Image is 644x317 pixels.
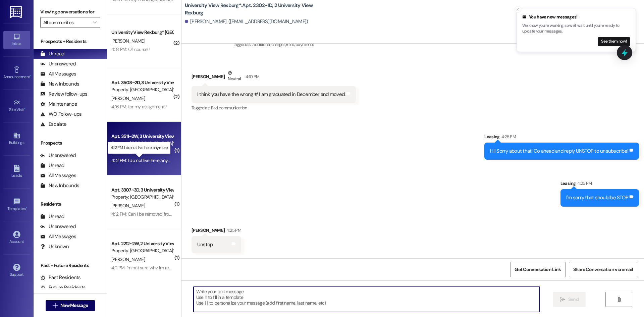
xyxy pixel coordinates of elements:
div: Unanswered [40,60,76,67]
div: Tagged as: [192,103,356,113]
span: Bad communication [211,105,247,111]
span: • [26,205,27,210]
div: Future Residents [40,284,86,291]
div: Unread [40,162,64,169]
span: New Message [60,302,88,309]
div: Past + Future Residents [34,262,107,269]
a: Buildings [3,130,30,148]
div: Unread [40,213,64,220]
div: Unstop [197,241,213,248]
i:  [616,297,622,302]
i:  [53,303,58,308]
div: Unread [40,50,64,57]
div: Maintenance [40,101,77,108]
div: 4:16 PM: for my assignment? [111,104,166,110]
span: [PERSON_NAME] [111,256,145,262]
a: Leads [3,163,30,181]
div: Property: [GEOGRAPHIC_DATA]* [111,140,173,147]
div: 4:11 PM: I'm not sure why I'm receiving texts I no longer live at UV and haven't for a year [111,265,276,271]
div: Leasing [484,133,639,143]
span: Get Conversation Link [515,266,561,273]
span: Send [568,296,579,303]
div: New Inbounds [40,81,79,88]
div: 4:12 PM: Can I be removed from this list? I don't live there anymore [111,211,238,217]
span: Share Conversation via email [573,266,633,273]
div: Residents [34,201,107,208]
div: I'm sorry that should be STOP [566,194,628,201]
div: 4:12 PM: I do not live here anymore [111,157,178,163]
div: [PERSON_NAME]. ([EMAIL_ADDRESS][DOMAIN_NAME]) [185,18,308,25]
button: New Message [46,300,95,311]
input: All communities [43,17,90,28]
div: [PERSON_NAME] [192,69,356,86]
button: Share Conversation via email [569,262,637,277]
div: 4:25 PM [225,227,241,234]
span: Rent/payments [286,42,314,47]
button: Close toast [515,6,521,13]
div: Prospects + Residents [34,38,107,45]
div: You have new messages! [522,14,630,20]
button: Send [553,292,586,307]
div: Apt. 2212~2W, 2 University View Rexburg [111,240,173,247]
div: Prospects [34,140,107,147]
span: [PERSON_NAME] [111,149,145,155]
a: Inbox [3,31,30,49]
div: Property: [GEOGRAPHIC_DATA]* [111,86,173,93]
a: Site Visit • [3,97,30,115]
button: Get Conversation Link [510,262,565,277]
span: [PERSON_NAME] [111,95,145,101]
span: [PERSON_NAME] [111,203,145,209]
div: Apt. 3511~2W, 3 University View Rexburg [111,133,173,140]
button: See them now! [598,37,630,46]
div: New Inbounds [40,182,79,189]
a: Support [3,262,30,280]
img: ResiDesk Logo [10,6,23,18]
div: [PERSON_NAME] [192,227,241,236]
div: 4:25 PM [576,180,592,187]
div: Neutral [226,69,242,84]
div: Past Residents [40,274,81,281]
a: Account [3,229,30,247]
a: Templates • [3,196,30,214]
div: Apt. 3508~2D, 3 University View Rexburg [111,79,173,86]
div: Unanswered [40,223,76,230]
div: Leasing [560,180,639,189]
span: • [24,106,25,111]
p: We know you're working, so we'll wait until you're ready to update your messages. [522,23,630,35]
div: WO Follow-ups [40,111,82,118]
label: Viewing conversations for [40,7,100,17]
div: Unanswered [40,152,76,159]
i:  [93,20,97,25]
div: Hi! Sorry about that! Go ahead and reply UNSTOP to unsubscribe! [490,148,628,155]
div: 4:10 PM [244,73,259,80]
div: All Messages [40,172,76,179]
div: Review follow-ups [40,91,87,98]
div: All Messages [40,70,76,77]
div: I think you have the wrong # I am graduated in December and moved. [197,91,345,98]
p: 4:12 PM: I do not live here anymore [111,145,168,151]
span: • [30,73,31,78]
span: [PERSON_NAME] [111,38,145,44]
div: 4:25 PM [500,133,516,140]
div: Tagged as: [233,40,639,49]
b: University View Rexburg*: Apt. 2302~1D, 2 University View Rexburg [185,2,319,16]
span: Additional charges , [252,42,286,47]
div: Unknown [40,243,69,250]
div: Escalate [40,121,66,128]
div: All Messages [40,233,76,240]
div: University View Rexburg* [GEOGRAPHIC_DATA] [111,29,173,36]
div: Property: [GEOGRAPHIC_DATA]* [111,194,173,201]
div: Apt. 3307~3D, 3 University View Rexburg [111,187,173,194]
div: 4:18 PM: Of course!! [111,46,150,52]
div: Property: [GEOGRAPHIC_DATA]* [111,247,173,254]
i:  [560,297,565,302]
